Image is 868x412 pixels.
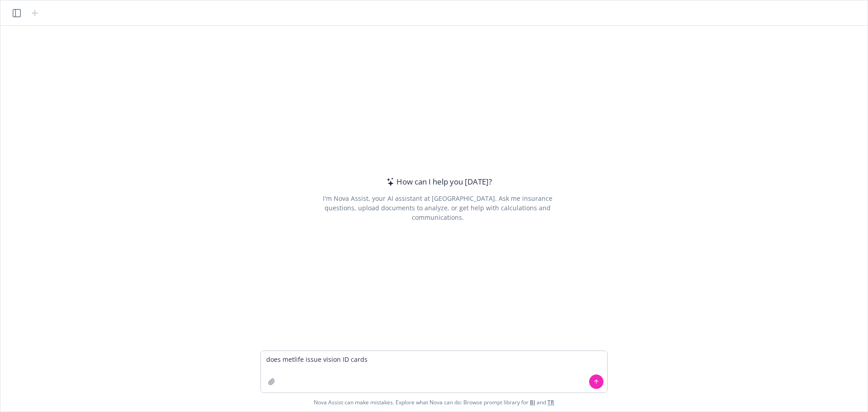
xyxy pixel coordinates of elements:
span: Nova Assist can make mistakes. Explore what Nova can do: Browse prompt library for and [314,393,554,412]
textarea: does metlife issue vision ID cards [261,351,607,393]
a: BI [530,398,535,406]
div: How can I help you [DATE]? [384,176,492,188]
a: TR [547,398,554,406]
div: I'm Nova Assist, your AI assistant at [GEOGRAPHIC_DATA]. Ask me insurance questions, upload docum... [310,194,565,222]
